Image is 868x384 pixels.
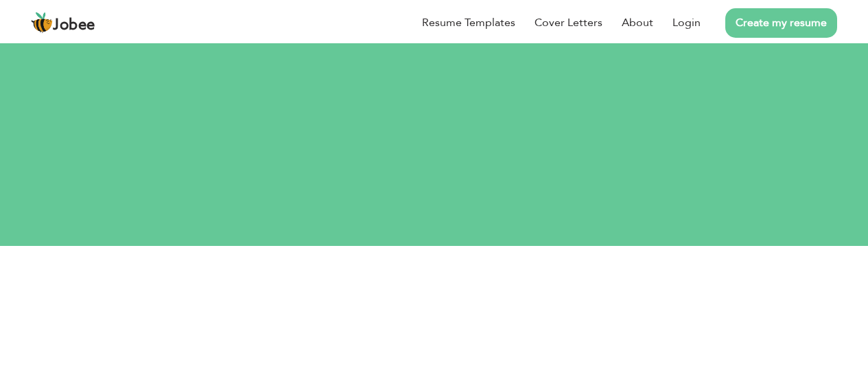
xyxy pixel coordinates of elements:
img: jobee.io [31,12,53,34]
a: About [622,14,653,31]
a: Login [672,14,701,31]
span: Jobee [53,18,95,33]
a: Create my resume [725,8,837,38]
a: Jobee [31,12,95,34]
a: Resume Templates [422,14,515,31]
a: Cover Letters [535,14,602,31]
